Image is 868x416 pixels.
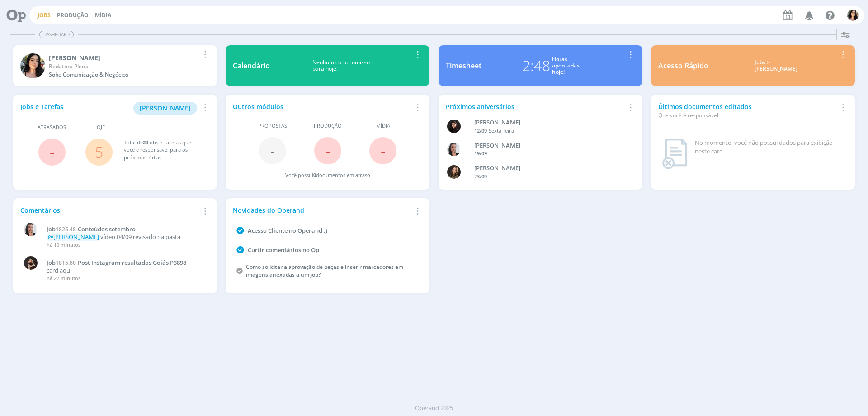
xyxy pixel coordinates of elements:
span: há 22 minutos [47,275,80,282]
div: Próximos aniversários [446,102,625,111]
span: - [325,141,330,160]
a: Como solicitar a aprovação de peças e inserir marcadores em imagens anexadas a um job? [246,263,403,278]
span: 19/09 [474,150,487,157]
div: Calendário [233,60,270,71]
img: dashboard_not_found.png [662,139,688,169]
div: Outros módulos [233,102,412,111]
span: 0 [313,172,316,178]
a: Curtir comentários no Op [248,246,319,254]
span: - [381,141,385,160]
div: Tamiris Soares [49,53,199,62]
a: Job1825.48Conteúdos setembro [47,226,205,233]
a: Produção [57,11,89,19]
span: 12/09 [474,127,487,134]
button: T [847,7,859,23]
span: [PERSON_NAME] [140,104,191,112]
div: Nenhum compromisso para hoje! [270,59,412,72]
a: 5 [95,142,103,162]
div: Total de Jobs e Tarefas que você é responsável para os próximos 7 dias [124,139,201,162]
a: Acesso Cliente no Operand :) [248,226,327,234]
div: Caroline Fagundes Pieczarka [474,141,621,150]
img: C [447,143,461,156]
div: Novidades do Operand [233,206,412,215]
div: Que você é responsável [658,111,837,120]
div: Comentários [20,206,199,215]
a: T[PERSON_NAME]Redatora PlenaSobe Comunicação & Negócios [13,45,217,86]
div: Jobs > [PERSON_NAME] [715,59,837,72]
div: 2:48 [522,55,550,77]
a: Jobs [38,11,51,19]
div: Redatora Plena [49,62,199,71]
div: Luana da Silva de Andrade [474,118,621,127]
p: card aqui [47,267,205,274]
span: há 10 minutos [47,241,80,248]
span: Propostas [258,122,287,130]
a: [PERSON_NAME] [133,103,197,112]
img: T [847,10,859,21]
span: @[PERSON_NAME] [48,233,99,241]
span: Mídia [376,122,390,130]
img: L [447,120,461,133]
p: vídeo 04/09 revisado na pasta [47,234,205,241]
div: Horas apontadas hoje! [552,56,580,76]
span: - [270,141,275,160]
span: Produção [314,122,342,130]
button: Jobs [35,12,53,19]
img: D [24,256,38,270]
button: Produção [54,12,91,19]
div: Jobs e Tarefas [20,102,199,115]
a: Job1815.80Post Instagram resultados Goiás P3898 [47,259,205,267]
div: Timesheet [446,60,481,71]
div: - [474,127,621,135]
span: 23/09 [474,173,487,180]
span: Post Instagram resultados Goiás P3898 [78,258,186,267]
span: Sexta-feira [489,127,514,134]
img: J [447,165,461,179]
div: No momento, você não possui dados para exibição neste card. [695,139,844,156]
span: - [50,142,54,162]
img: C [24,223,38,236]
div: Acesso Rápido [658,60,708,71]
div: Você possui documentos em atraso [285,172,370,179]
div: Julia Agostine Abich [474,164,621,173]
div: Últimos documentos editados [658,102,837,120]
button: [PERSON_NAME] [133,102,197,115]
span: Atrasados [38,124,66,131]
span: Dashboard [39,31,74,38]
div: Sobe Comunicação & Negócios [49,71,199,79]
span: 1825.48 [56,225,76,233]
span: Hoje [93,124,105,131]
a: Mídia [95,11,111,19]
span: 23 [143,139,148,146]
button: Mídia [92,12,114,19]
img: T [20,53,45,78]
a: Timesheet2:48Horasapontadashoje! [439,45,642,86]
span: Conteúdos setembro [78,225,136,233]
span: 1815.80 [56,259,76,267]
